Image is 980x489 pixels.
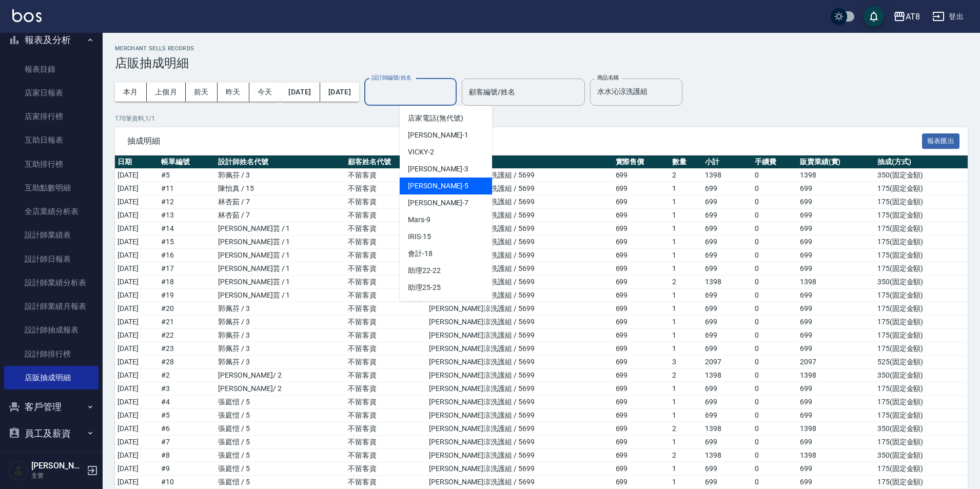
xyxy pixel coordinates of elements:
h5: [PERSON_NAME] [31,461,84,471]
td: 1 [670,396,702,409]
td: [DATE] [115,222,159,236]
td: 699 [797,329,875,342]
td: 0 [752,169,797,182]
button: AT8 [889,6,924,27]
td: [PERSON_NAME]涼洗護組 / 5699 [426,182,613,195]
td: 0 [752,422,797,436]
td: 0 [752,302,797,316]
td: 0 [752,222,797,236]
td: 699 [797,382,875,396]
span: 抽成明細 [127,136,922,146]
td: 175 ( 固定金額 ) [875,409,968,422]
td: [PERSON_NAME]涼洗護組 / 5699 [426,209,613,222]
td: 不留客資 [345,342,426,356]
td: [DATE] [115,209,159,222]
td: [DATE] [115,329,159,342]
td: [PERSON_NAME]涼洗護組 / 5699 [426,329,613,342]
td: 699 [702,382,752,396]
td: 0 [752,369,797,382]
td: # 16 [159,249,215,262]
td: 699 [613,209,670,222]
th: 實際售價 [613,155,670,169]
td: 1 [670,436,702,449]
td: [PERSON_NAME]涼洗護組 / 5699 [426,249,613,262]
h2: Merchant Sells Records [115,45,968,52]
td: [PERSON_NAME]芸 / 1 [215,276,345,289]
td: 1 [670,195,702,209]
td: 699 [702,342,752,356]
td: 不留客資 [345,356,426,369]
td: 699 [797,249,875,262]
td: 郭佩芬 / 3 [215,169,345,182]
td: 350 ( 固定金額 ) [875,276,968,289]
td: 699 [613,436,670,449]
td: 699 [702,289,752,302]
td: 0 [752,249,797,262]
td: 175 ( 固定金額 ) [875,382,968,396]
td: # 23 [159,342,215,356]
td: [DATE] [115,276,159,289]
td: [DATE] [115,382,159,396]
span: IRIS -15 [408,231,431,242]
td: # 14 [159,222,215,236]
td: 699 [613,182,670,195]
td: 175 ( 固定金額 ) [875,249,968,262]
td: 699 [702,396,752,409]
button: 昨天 [218,83,249,102]
td: # 19 [159,289,215,302]
td: 175 ( 固定金額 ) [875,209,968,222]
td: 張庭愷 / 5 [215,396,345,409]
td: 699 [613,396,670,409]
td: 699 [613,276,670,289]
td: 0 [752,209,797,222]
td: 2097 [797,356,875,369]
td: [DATE] [115,182,159,195]
td: 不留客資 [345,169,426,182]
td: 699 [613,222,670,236]
td: 0 [752,329,797,342]
td: 不留客資 [345,249,426,262]
td: 175 ( 固定金額 ) [875,222,968,236]
a: 互助日報表 [4,128,99,152]
button: 報表及分析 [4,27,99,53]
td: 不留客資 [345,329,426,342]
a: 互助點數明細 [4,176,99,200]
td: 699 [702,209,752,222]
td: 699 [797,342,875,356]
label: 設計師編號/姓名 [371,74,411,82]
a: 設計師業績月報表 [4,295,99,318]
td: # 8 [159,449,215,462]
td: 0 [752,289,797,302]
td: [PERSON_NAME]/ 2 [215,369,345,382]
td: 不留客資 [345,182,426,195]
td: [DATE] [115,449,159,462]
td: 不留客資 [345,449,426,462]
td: 0 [752,316,797,329]
td: 699 [797,396,875,409]
a: 設計師日報表 [4,247,99,271]
td: 1 [670,409,702,422]
td: 張庭愷 / 5 [215,422,345,436]
td: 1 [670,236,702,249]
button: 報表匯出 [922,133,960,149]
td: # 13 [159,209,215,222]
span: VICKY -2 [408,147,434,158]
td: 1 [670,182,702,195]
td: [DATE] [115,302,159,316]
td: 699 [613,369,670,382]
td: # 6 [159,422,215,436]
td: 0 [752,382,797,396]
img: Person [8,460,29,481]
td: 699 [702,436,752,449]
td: 2 [670,369,702,382]
td: 1 [670,302,702,316]
button: 登出 [928,7,968,26]
td: 175 ( 固定金額 ) [875,195,968,209]
td: 175 ( 固定金額 ) [875,289,968,302]
td: 1 [670,222,702,236]
td: 不留客資 [345,236,426,249]
td: 不留客資 [345,262,426,276]
td: 1 [670,249,702,262]
td: 175 ( 固定金額 ) [875,342,968,356]
td: # 5 [159,409,215,422]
